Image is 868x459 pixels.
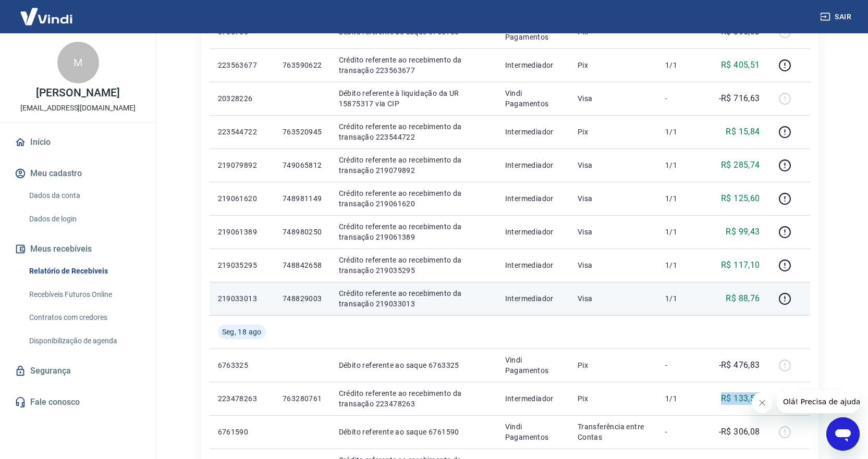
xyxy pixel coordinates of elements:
[25,208,143,230] a: Dados de login
[283,60,322,70] p: 763590622
[752,392,773,413] iframe: Fechar mensagem
[578,421,649,442] p: Transferência entre Contas
[13,131,143,154] a: Início
[283,193,322,204] p: 748981149
[505,60,561,70] p: Intermediador
[218,60,266,70] p: 223563677
[25,330,143,352] a: Disponibilização de agenda
[578,260,649,270] p: Visa
[218,293,266,304] p: 219033013
[283,293,322,304] p: 748829003
[218,160,266,170] p: 219079892
[505,193,561,204] p: Intermediador
[719,92,760,105] p: -R$ 716,63
[283,227,322,237] p: 748980250
[339,88,488,109] p: Débito referente à liquidação da UR 15875317 via CIP
[218,93,266,104] p: 20328226
[578,293,649,304] p: Visa
[505,293,561,304] p: Intermediador
[578,193,649,204] p: Visa
[13,162,143,185] button: Meu cadastro
[283,160,322,170] p: 749065812
[339,155,488,176] p: Crédito referente ao recebimento da transação 219079892
[665,227,696,237] p: 1/1
[578,60,649,70] p: Pix
[339,55,488,76] p: Crédito referente ao recebimento da transação 223563677
[665,60,696,70] p: 1/1
[665,260,696,270] p: 1/1
[218,193,266,204] p: 219061620
[6,7,88,16] span: Olá! Precisa de ajuda?
[505,421,561,442] p: Vindi Pagamentos
[721,259,760,271] p: R$ 117,10
[505,227,561,237] p: Intermediador
[665,127,696,137] p: 1/1
[721,392,760,405] p: R$ 133,53
[505,88,561,109] p: Vindi Pagamentos
[339,388,488,409] p: Crédito referente ao recebimento da transação 223478263
[25,284,143,305] a: Recebíveis Futuros Online
[818,7,855,27] button: Sair
[578,227,649,237] p: Visa
[283,260,322,270] p: 748842658
[218,260,266,270] p: 219035295
[578,93,649,104] p: Visa
[57,42,99,83] div: M
[665,360,696,370] p: -
[339,188,488,209] p: Crédito referente ao recebimento da transação 219061620
[726,126,760,138] p: R$ 15,84
[726,292,760,305] p: R$ 88,76
[578,360,649,370] p: Pix
[339,255,488,276] p: Crédito referente ao recebimento da transação 219035295
[13,238,143,260] button: Meus recebíveis
[13,391,143,414] a: Fale conosco
[283,127,322,137] p: 763520945
[218,360,266,370] p: 6763325
[665,160,696,170] p: 1/1
[283,393,322,404] p: 763280761
[20,103,136,114] p: [EMAIL_ADDRESS][DOMAIN_NAME]
[578,393,649,404] p: Pix
[726,226,760,238] p: R$ 99,43
[339,427,488,437] p: Débito referente ao saque 6761590
[721,159,760,171] p: R$ 285,74
[25,307,143,328] a: Contratos com credores
[218,127,266,137] p: 223544722
[505,127,561,137] p: Intermediador
[721,59,760,71] p: R$ 405,51
[505,260,561,270] p: Intermediador
[25,260,143,282] a: Relatório de Recebíveis
[13,359,143,382] a: Segurança
[505,355,561,376] p: Vindi Pagamentos
[665,293,696,304] p: 1/1
[721,192,760,205] p: R$ 125,60
[578,127,649,137] p: Pix
[218,393,266,404] p: 223478263
[665,193,696,204] p: 1/1
[13,1,80,32] img: Vindi
[339,221,488,242] p: Crédito referente ao recebimento da transação 219061389
[339,360,488,370] p: Débito referente ao saque 6763325
[719,359,760,371] p: -R$ 476,83
[218,427,266,437] p: 6761590
[665,427,696,437] p: -
[578,160,649,170] p: Visa
[25,185,143,206] a: Dados da conta
[826,417,860,451] iframe: Botão para abrir a janela de mensagens
[719,426,760,438] p: -R$ 306,08
[218,227,266,237] p: 219061389
[777,390,860,413] iframe: Mensagem da empresa
[505,160,561,170] p: Intermediador
[339,288,488,309] p: Crédito referente ao recebimento da transação 219033013
[222,327,262,337] span: Seg, 18 ago
[36,88,119,98] p: [PERSON_NAME]
[665,93,696,104] p: -
[339,121,488,142] p: Crédito referente ao recebimento da transação 223544722
[505,393,561,404] p: Intermediador
[665,393,696,404] p: 1/1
